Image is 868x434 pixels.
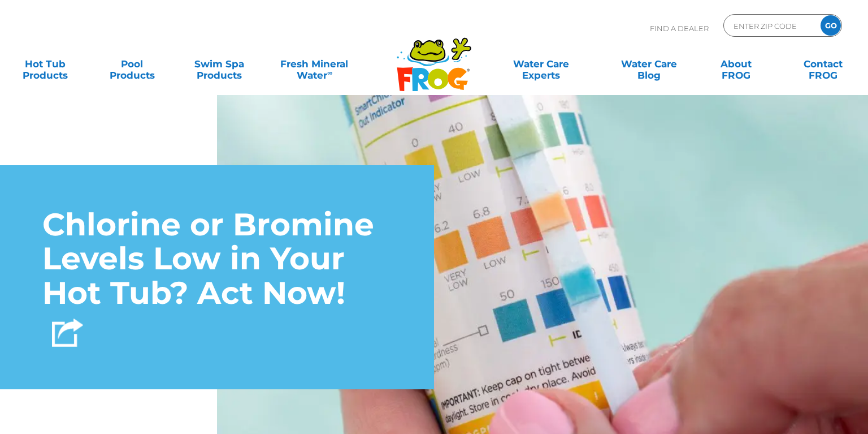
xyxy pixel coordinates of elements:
[390,23,478,92] img: Frog Products Logo
[11,53,79,75] a: Hot TubProducts
[327,68,332,77] sup: ∞
[615,53,683,75] a: Water CareBlog
[98,53,166,75] a: PoolProducts
[650,14,709,42] p: Find A Dealer
[789,53,857,75] a: ContactFROG
[272,53,357,75] a: Fresh MineralWater∞
[52,319,83,347] img: Share
[42,208,392,311] h1: Chlorine or Bromine Levels Low in Your Hot Tub? Act Now!
[821,15,841,36] input: GO
[185,53,253,75] a: Swim SpaProducts
[486,53,596,75] a: Water CareExperts
[702,53,770,75] a: AboutFROG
